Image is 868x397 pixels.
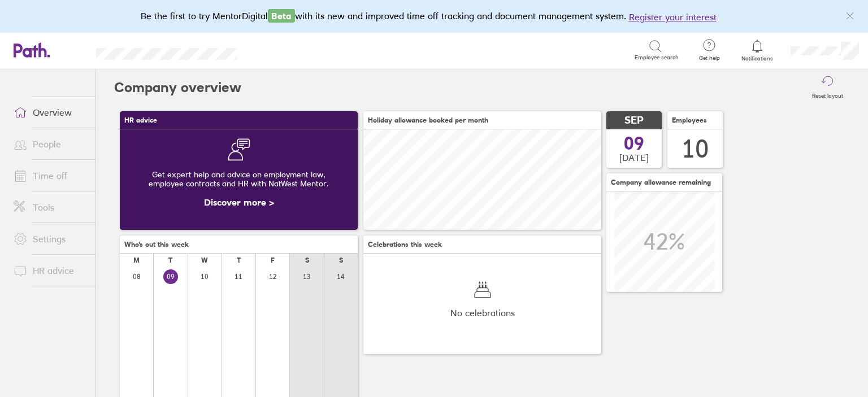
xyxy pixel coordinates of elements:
div: Search [268,45,297,55]
span: 09 [624,134,644,152]
a: People [5,133,96,155]
span: Who's out this week [124,241,189,248]
span: SEP [624,115,644,126]
div: 10 [682,134,709,163]
div: S [305,256,309,264]
h2: Company overview [114,69,241,106]
a: Notifications [739,38,776,62]
a: HR advice [5,259,96,282]
span: Notifications [739,55,776,62]
label: Reset layout [805,89,850,99]
div: Be the first to try MentorDigital with its new and improved time off tracking and document manage... [141,9,728,24]
div: F [271,256,275,264]
div: Get expert help and advice on employment law, employee contracts and HR with NatWest Mentor. [129,161,349,197]
span: Holiday allowance booked per month [368,116,488,124]
span: Beta [268,9,295,23]
span: Celebrations this week [368,241,442,248]
span: Company allowance remaining [611,178,711,186]
div: T [237,256,241,264]
div: M [133,256,140,264]
div: W [201,256,208,264]
button: Reset layout [805,69,850,106]
a: Overview [5,101,96,124]
div: T [168,256,172,264]
span: [DATE] [619,152,649,163]
span: No celebrations [450,308,515,318]
a: Tools [5,196,96,219]
a: Time off [5,164,96,187]
a: Discover more > [204,197,274,208]
span: Employees [672,116,707,124]
span: Employee search [635,54,679,61]
a: Settings [5,228,96,250]
span: Get help [691,55,728,62]
span: HR advice [124,116,157,124]
div: S [339,256,343,264]
button: Register your interest [629,10,717,24]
